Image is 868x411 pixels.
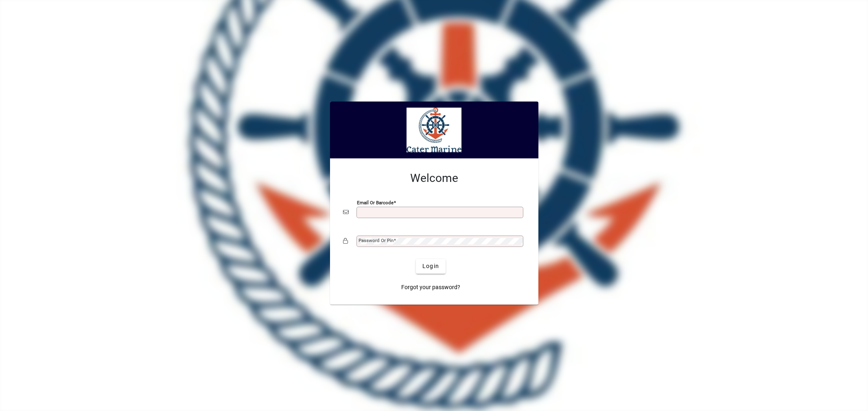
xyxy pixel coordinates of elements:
[416,259,446,274] button: Login
[398,280,464,295] a: Forgot your password?
[343,171,525,185] h2: Welcome
[357,199,394,205] mat-label: Email or Barcode
[422,262,439,270] span: Login
[401,283,460,292] span: Forgot your password?
[359,238,394,243] mat-label: Password or Pin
